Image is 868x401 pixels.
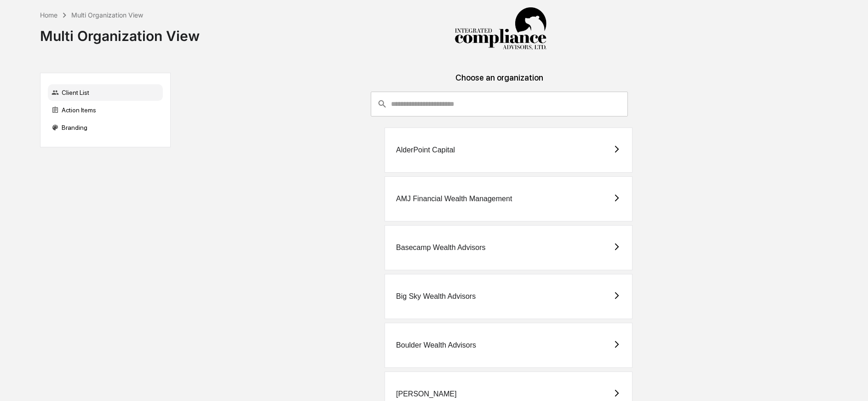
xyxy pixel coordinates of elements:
[48,84,163,101] div: Client List
[396,341,476,349] div: Boulder Wealth Advisors
[396,292,476,301] div: Big Sky Wealth Advisors
[40,20,200,44] div: Multi Organization View
[71,11,143,19] div: Multi Organization View
[48,102,163,118] div: Action Items
[396,390,457,398] div: [PERSON_NAME]
[396,146,455,154] div: AlderPoint Capital
[396,244,485,252] div: Basecamp Wealth Advisors
[48,119,163,136] div: Branding
[40,11,57,19] div: Home
[396,195,512,203] div: AMJ Financial Wealth Management
[178,73,821,92] div: Choose an organization
[371,92,628,116] div: consultant-dashboard__filter-organizations-search-bar
[454,7,546,51] img: Integrated Compliance Advisors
